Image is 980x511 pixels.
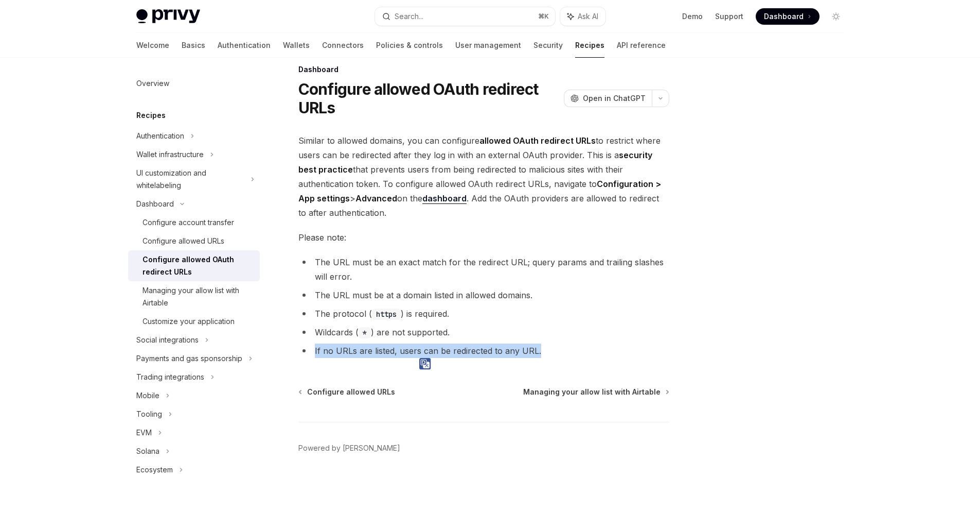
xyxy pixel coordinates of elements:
[136,33,169,58] a: Welcome
[136,109,166,122] h5: Recipes
[533,33,563,58] a: Security
[564,90,652,107] button: Open in ChatGPT
[617,33,666,58] a: API reference
[136,334,199,346] div: Social integrations
[375,7,555,26] button: Search...⌘K
[298,288,669,302] li: The URL must be at a domain listed in allowed domains.
[136,427,152,439] div: EVM
[136,371,204,383] div: Trading integrations
[298,325,669,339] li: Wildcards ( ) are not supported.
[395,10,423,23] div: Search...
[298,64,669,75] div: Dashboard
[578,11,598,22] span: Ask AI
[455,33,521,58] a: User management
[298,443,400,453] a: Powered by [PERSON_NAME]
[298,150,652,175] strong: security best practice
[142,235,224,247] div: Configure allowed URLs
[715,11,743,22] a: Support
[182,33,205,58] a: Basics
[128,312,260,331] a: Customize your application
[307,387,395,397] span: Configure allowed URLs
[322,33,364,58] a: Connectors
[136,352,242,365] div: Payments and gas sponsorship
[560,7,605,26] button: Ask AI
[764,11,804,22] span: Dashboard
[372,309,401,320] code: https
[136,408,162,420] div: Tooling
[283,33,310,58] a: Wallets
[136,9,200,24] img: light logo
[538,12,549,21] span: ⌘ K
[376,33,443,58] a: Policies & controls
[756,8,819,25] a: Dashboard
[479,135,596,146] strong: allowed OAuth redirect URLs
[682,11,703,22] a: Demo
[136,389,159,402] div: Mobile
[828,8,844,25] button: Toggle dark mode
[128,281,260,312] a: Managing your allow list with Airtable
[128,74,260,93] a: Overview
[523,387,668,397] a: Managing your allow list with Airtable
[422,193,467,204] a: dashboard
[523,387,661,397] span: Managing your allow list with Airtable
[583,93,646,104] span: Open in ChatGPT
[136,130,184,142] div: Authentication
[136,77,169,90] div: Overview
[298,255,669,284] li: The URL must be an exact match for the redirect URL; query params and trailing slashes will error.
[136,198,174,210] div: Dashboard
[136,167,244,192] div: UI customization and whitelabeling
[142,216,234,229] div: Configure account transfer
[128,213,260,232] a: Configure account transfer
[136,464,173,476] div: Ecosystem
[575,33,604,58] a: Recipes
[298,344,669,358] li: If no URLs are listed, users can be redirected to any URL.
[298,306,669,321] li: The protocol ( ) is required.
[299,387,395,397] a: Configure allowed URLs
[142,253,254,278] div: Configure allowed OAuth redirect URLs
[218,33,271,58] a: Authentication
[142,284,254,309] div: Managing your allow list with Airtable
[136,445,159,457] div: Solana
[128,232,260,250] a: Configure allowed URLs
[142,315,235,328] div: Customize your application
[355,193,397,203] strong: Advanced
[298,230,669,245] span: Please note:
[298,133,669,220] span: Similar to allowed domains, you can configure to restrict where users can be redirected after the...
[136,148,204,161] div: Wallet infrastructure
[128,250,260,281] a: Configure allowed OAuth redirect URLs
[298,80,560,117] h1: Configure allowed OAuth redirect URLs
